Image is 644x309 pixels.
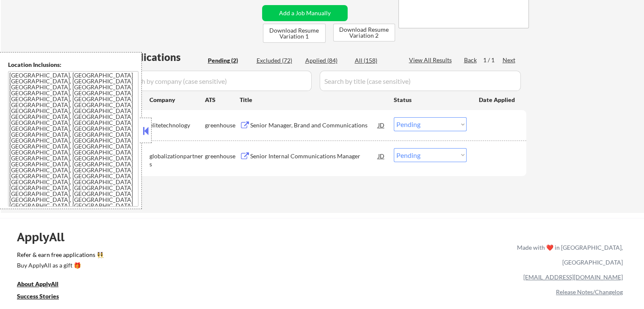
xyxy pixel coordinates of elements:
[523,273,623,281] a: [EMAIL_ADDRESS][DOMAIN_NAME]
[121,71,312,91] input: Search by company (case sensitive)
[149,96,205,104] div: Company
[377,117,386,132] div: JD
[17,261,102,271] a: Buy ApplyAll as a gift 🎁
[250,121,378,130] div: Senior Manager, Brand and Communications
[262,5,348,21] button: Add a Job Manually
[479,96,516,104] div: Date Applied
[333,24,395,41] button: Download Resume Variation 2
[17,292,59,300] u: Success Stories
[483,56,503,64] div: 1 / 1
[409,56,454,64] div: View All Results
[464,56,478,64] div: Back
[556,288,623,295] a: Release Notes/Changelog
[205,96,240,104] div: ATS
[149,121,205,130] div: elitetechnology
[17,252,340,261] a: Refer & earn free applications 👯‍♀️
[503,56,516,64] div: Next
[355,56,397,65] div: All (158)
[263,24,326,43] button: Download Resume Variation 1
[17,230,74,244] div: ApplyAll
[205,121,240,130] div: greenhouse
[320,71,521,91] input: Search by title (case sensitive)
[240,96,386,104] div: Title
[305,56,348,65] div: Applied (84)
[250,152,378,160] div: Senior Internal Communications Manager
[17,292,70,302] a: Success Stories
[149,152,205,168] div: globalizationpartners
[17,262,102,268] div: Buy ApplyAll as a gift 🎁
[377,148,386,163] div: JD
[394,92,467,107] div: Status
[205,152,240,160] div: greenhouse
[514,240,623,270] div: Made with ❤️ in [GEOGRAPHIC_DATA], [GEOGRAPHIC_DATA]
[17,279,70,290] a: About ApplyAll
[121,52,205,62] div: Applications
[208,56,250,65] div: Pending (2)
[17,280,58,287] u: About ApplyAll
[8,61,138,69] div: Location Inclusions:
[257,56,299,65] div: Excluded (72)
